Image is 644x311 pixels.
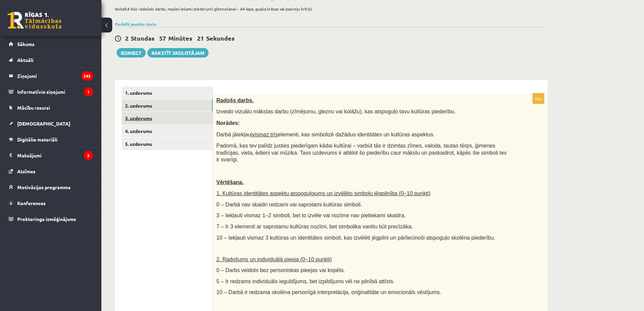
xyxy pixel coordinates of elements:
[17,200,46,206] span: Konferences
[17,148,93,163] legend: Maksājumi
[216,120,240,126] span: Norādes:
[9,84,93,99] a: Informatīvie ziņojumi1
[122,138,213,150] a: 5. uzdevums
[115,21,156,27] a: Parādīt punktu skalu
[17,136,57,142] span: Digitālie materiāli
[9,68,93,84] a: Ziņojumi242
[216,257,332,262] span: 2. Radošums un individuālā pieeja (0–10 punkti)
[125,34,128,42] span: 2
[206,34,235,42] span: Sekundes
[216,132,435,137] span: Darbā jāiekļauj elementi, kas simbolizē dažādus identitātes un kultūras aspektus.
[159,34,166,42] span: 57
[17,57,33,63] span: Aktuāli
[216,267,345,273] span: 0 – Darbs veidots bez personiskas pieejas vai kopēts.
[9,195,93,211] a: Konferences
[122,99,213,112] a: 2. uzdevums
[17,68,93,84] legend: Ziņojumi
[9,132,93,147] a: Digitālie materiāli
[216,279,395,284] span: 5 – Ir redzams individuāls ieguldījums, bet izpildījums vēl ne pilnībā attīsts.
[117,48,146,58] button: Iesniegt
[9,148,93,163] a: Maksājumi2
[84,151,93,160] i: 2
[7,12,62,29] a: Rīgas 1. Tālmācības vidusskola
[147,48,209,58] a: Rakstīt skolotājam
[131,34,154,42] span: Stundas
[17,216,76,222] span: Proktoringa izmēģinājums
[9,163,93,179] a: Atzīmes
[122,125,213,137] a: 4. uzdevums
[17,168,35,174] span: Atzīmes
[122,87,213,99] a: 1. uzdevums
[252,132,278,137] u: vismaz trīs
[216,235,495,241] span: 10 – Iekļauti vismaz 3 kultūras un identitātes simboli, kas izvēlēti jēgpilni un pārliecinoši ats...
[122,112,213,125] a: 3. uzdevums
[17,184,71,190] span: Motivācijas programma
[9,100,93,115] a: Mācību resursi
[17,120,70,127] span: [DEMOGRAPHIC_DATA]
[216,143,507,162] span: Padomā, kas tev palīdz justies piederīgam kādai kultūrai – varbūt tās ir dzimtas zīmes, valoda, t...
[81,71,93,81] i: 242
[9,52,93,68] a: Aktuāli
[216,213,406,218] span: 3 – Iekļauti vismaz 1–2 simboli, bet to izvēle vai nozīme nav pietiekami skaidra.
[216,224,413,229] span: 7 – Ir 3 elementi ar saprotamu kultūras nozīmi, bet simbolika varētu būt precīzāka.
[216,191,430,196] span: 1. Kultūras identitātes aspektu atspoguļojums un izvēlēto simbolu jēgpilnība (0–10 punkti)
[532,93,544,104] p: 40p
[9,36,93,52] a: Sākums
[9,179,93,195] a: Motivācijas programma
[216,179,244,185] span: Vērtēšana.
[216,109,456,114] span: Izveido vizuālu mākslas darbu (zīmējumu, gleznu vai kolāžu), kas atspoguļo tavu kultūras piederību.
[84,87,93,96] i: 1
[216,202,362,207] span: 0 – Darbā nav skaidri redzami vai saprotami kultūras simboli.
[17,84,93,99] legend: Informatīvie ziņojumi
[9,116,93,131] a: [DEMOGRAPHIC_DATA]
[115,6,544,12] p: Ieskaitē būs radošais darbs, nepieciešami piederumi gleznošanai – A4 lapa, guaša krāsas vai paste...
[17,41,34,47] span: Sākums
[216,97,254,103] span: Radošs darbs.
[216,289,441,295] span: 10 – Darbā ir redzama skolēna personīgā interpretācija, oriģinalitāte un emocionāls vēstījums.
[168,34,192,42] span: Minūtes
[197,34,204,42] span: 21
[9,211,93,227] a: Proktoringa izmēģinājums
[17,105,50,111] span: Mācību resursi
